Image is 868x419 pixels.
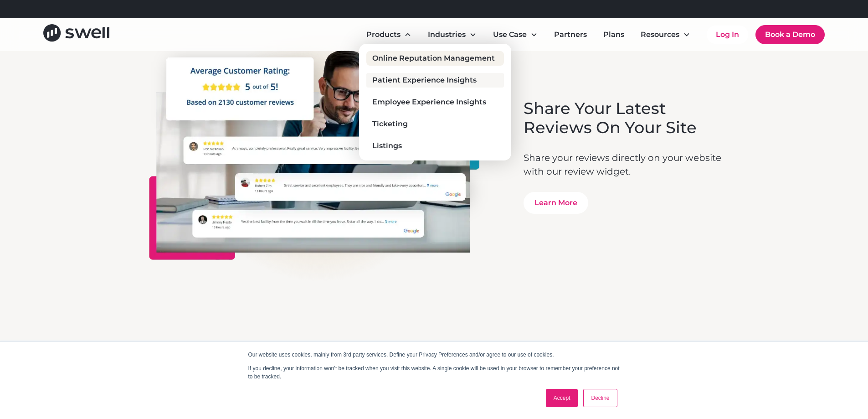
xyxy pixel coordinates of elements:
[596,26,632,44] a: Plans
[428,29,466,40] div: Industries
[248,351,620,359] p: Our website uses cookies, mainly from 3rd party services. Define your Privacy Preferences and/or ...
[372,97,486,108] div: Employee Experience Insights
[359,44,511,160] nav: Products
[524,192,588,214] a: Learn More
[366,29,401,40] div: Products
[546,389,578,407] a: Accept
[43,24,109,45] a: home
[421,26,484,44] div: Industries
[755,25,825,44] a: Book a Demo
[633,26,698,44] div: Resources
[359,26,419,44] div: Products
[524,99,726,137] h3: Share Your Latest Reviews On Your Site
[366,73,504,88] a: Patient Experience Insights
[524,151,726,178] p: Share your reviews directly on your website with our review widget.
[372,119,408,129] div: Ticketing
[366,95,504,109] a: Employee Experience Insights
[707,26,748,44] a: Log In
[366,139,504,153] a: Listings
[493,29,527,40] div: Use Case
[372,140,402,151] div: Listings
[366,51,504,66] a: Online Reputation Management
[248,364,620,381] p: If you decline, your information won’t be tracked when you visit this website. A single cookie wi...
[372,53,495,64] div: Online Reputation Management
[547,26,594,44] a: Partners
[641,29,679,40] div: Resources
[372,75,477,86] div: Patient Experience Insights
[366,117,504,131] a: Ticketing
[486,26,545,44] div: Use Case
[583,389,617,407] a: Decline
